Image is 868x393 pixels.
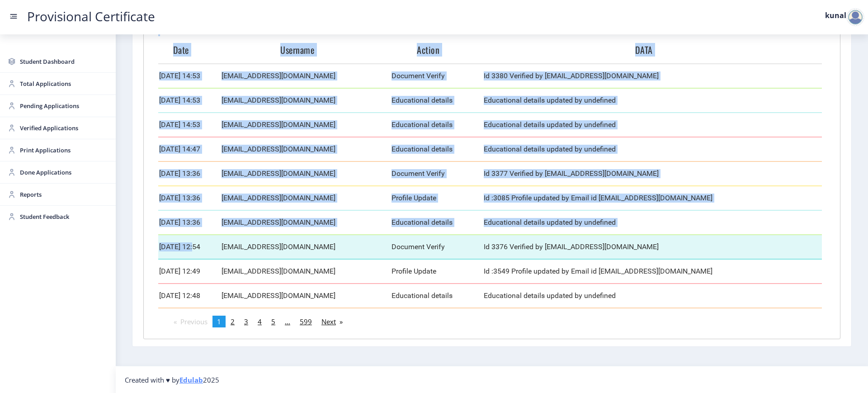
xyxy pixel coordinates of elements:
[221,113,391,137] td: [EMAIL_ADDRESS][DOMAIN_NAME]
[271,317,275,326] span: 5
[158,284,221,308] td: [DATE] 12:48
[221,235,391,259] td: [EMAIL_ADDRESS][DOMAIN_NAME]
[221,36,391,64] th: Username
[221,186,391,210] td: [EMAIL_ADDRESS][DOMAIN_NAME]
[391,210,483,235] td: Educational details
[221,259,391,284] td: [EMAIL_ADDRESS][DOMAIN_NAME]
[158,64,221,88] td: [DATE] 14:53
[391,235,483,259] td: Document Verify
[391,161,483,186] td: Document Verify
[20,211,108,222] span: Student Feedback
[20,100,108,111] span: Pending Applications
[221,64,391,88] td: [EMAIL_ADDRESS][DOMAIN_NAME]
[317,316,347,327] a: Next page
[221,284,391,308] td: [EMAIL_ADDRESS][DOMAIN_NAME]
[258,317,262,326] span: 4
[483,88,822,113] td: Educational details updated by undefined
[158,36,221,64] th: Date
[18,12,164,21] a: Provisional Certificate
[483,161,822,186] td: Id 3377 Verified by [EMAIL_ADDRESS][DOMAIN_NAME]
[221,88,391,113] td: [EMAIL_ADDRESS][DOMAIN_NAME]
[391,88,483,113] td: Educational details
[483,210,822,235] td: Educational details updated by undefined
[158,186,221,210] td: [DATE] 13:36
[231,317,235,326] span: 2
[20,189,108,200] span: Reports
[825,12,846,19] label: kunal
[20,78,108,89] span: Total Applications
[483,64,822,88] td: Id 3380 Verified by [EMAIL_ADDRESS][DOMAIN_NAME]
[391,64,483,88] td: Document Verify
[221,161,391,186] td: [EMAIL_ADDRESS][DOMAIN_NAME]
[217,317,221,326] span: 1
[483,259,822,284] td: Id :3549 Profile updated by Email id [EMAIL_ADDRESS][DOMAIN_NAME]
[158,137,221,161] td: [DATE] 14:47
[179,375,203,384] a: Edulab
[158,113,221,137] td: [DATE] 14:53
[300,317,312,326] span: 599
[391,186,483,210] td: Profile Update
[158,88,221,113] td: [DATE] 14:53
[285,317,290,326] span: ...
[391,284,483,308] td: Educational details
[391,113,483,137] td: Educational details
[20,167,108,178] span: Done Applications
[158,259,221,284] td: [DATE] 12:49
[20,145,108,156] span: Print Applications
[180,317,208,326] span: Previous
[151,316,833,327] ul: Pagination
[20,123,108,133] span: Verified Applications
[244,317,248,326] span: 3
[483,284,822,308] td: Educational details updated by undefined
[158,210,221,235] td: [DATE] 13:36
[391,36,483,64] th: Action
[483,235,822,259] td: Id 3376 Verified by [EMAIL_ADDRESS][DOMAIN_NAME]
[221,210,391,235] td: [EMAIL_ADDRESS][DOMAIN_NAME]
[158,161,221,186] td: [DATE] 13:36
[483,186,822,210] td: Id :3085 Profile updated by Email id [EMAIL_ADDRESS][DOMAIN_NAME]
[483,36,822,64] th: DATA
[483,113,822,137] td: Educational details updated by undefined
[158,235,221,259] td: [DATE] 12:54
[483,137,822,161] td: Educational details updated by undefined
[391,259,483,284] td: Profile Update
[125,375,219,384] span: Created with ♥ by 2025
[221,137,391,161] td: [EMAIL_ADDRESS][DOMAIN_NAME]
[391,137,483,161] td: Educational details
[20,56,108,67] span: Student Dashboard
